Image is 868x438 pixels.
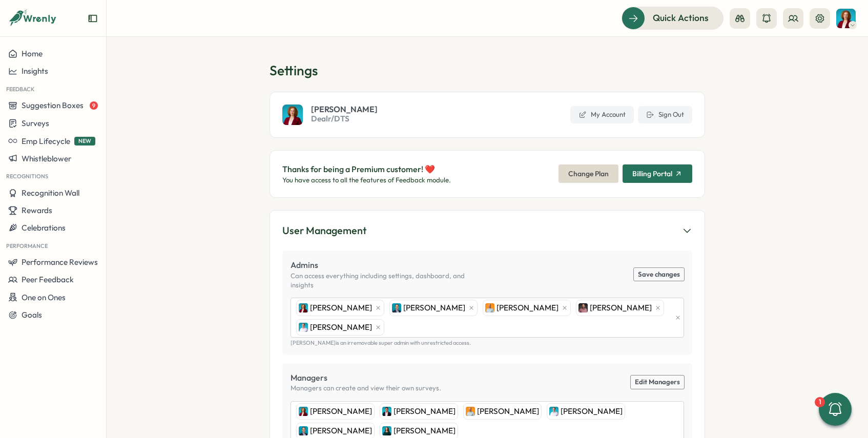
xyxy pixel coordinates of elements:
span: [PERSON_NAME] [394,406,456,417]
h1: Settings [270,61,705,79]
button: User Management [282,223,692,239]
div: User Management [282,223,366,239]
span: Billing Portal [632,170,672,177]
img: Tom Bottagaro [299,426,308,435]
img: Forrest Middleton [549,407,559,416]
span: [PERSON_NAME] [310,322,372,333]
span: [PERSON_NAME] [590,302,652,314]
p: [PERSON_NAME] is an irremovable super admin with unrestricted access. [291,340,684,346]
span: Celebrations [22,223,66,233]
span: [PERSON_NAME] [497,302,559,314]
span: Performance Reviews [22,257,98,267]
span: My Account [591,110,626,119]
span: Surveys [22,118,49,128]
span: Insights [22,66,48,76]
span: [PERSON_NAME] [310,302,372,314]
div: 1 [815,397,825,407]
span: Change Plan [568,165,609,182]
img: Rachel Armstrong [299,303,308,312]
p: Admins [291,259,487,272]
span: Quick Actions [653,11,709,25]
span: [PERSON_NAME] [310,425,372,436]
a: My Account [570,106,634,123]
span: [PERSON_NAME] [477,406,539,417]
span: Recognition Wall [22,188,79,198]
span: NEW [74,137,95,145]
img: Alex Hill [485,303,494,312]
img: Zach Downing [578,303,588,312]
img: Alex Hill [466,407,475,416]
img: Rachel Armstrong [836,9,856,28]
img: Monica Robertson [382,426,391,435]
span: Dealr/DTS [311,113,378,124]
p: You have access to all the features of Feedback module. [282,176,451,185]
button: 1 [819,393,852,426]
img: Rachel Armstrong [282,105,303,125]
span: One on Ones [22,293,66,302]
span: Whistleblower [22,154,71,163]
button: Change Plan [559,164,618,183]
span: [PERSON_NAME] [311,105,378,113]
span: Rewards [22,205,52,215]
span: Suggestion Boxes [22,100,84,110]
img: Rachel Armstrong [299,407,308,416]
span: Goals [22,310,42,320]
img: Forrest Middleton [299,323,308,332]
span: Home [22,49,43,58]
span: 9 [90,101,98,110]
span: Emp Lifecycle [22,136,70,146]
a: Edit Managers [631,376,684,389]
span: Peer Feedback [22,275,74,284]
span: [PERSON_NAME] [403,302,465,314]
button: Expand sidebar [88,13,98,24]
p: Managers can create and view their own surveys. [291,384,441,393]
p: Thanks for being a Premium customer! ❤️ [282,163,451,176]
span: [PERSON_NAME] [394,425,456,436]
span: Sign Out [658,110,684,119]
img: Tom Bottagaro [392,303,401,312]
p: Managers [291,371,441,384]
span: [PERSON_NAME] [310,406,372,417]
button: Sign Out [638,106,692,123]
img: Brayden Antonio [382,407,391,416]
button: Quick Actions [622,7,724,29]
button: Save changes [634,268,684,281]
span: [PERSON_NAME] [561,406,623,417]
p: Can access everything including settings, dashboard, and insights [291,272,487,289]
button: Billing Portal [623,164,692,183]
